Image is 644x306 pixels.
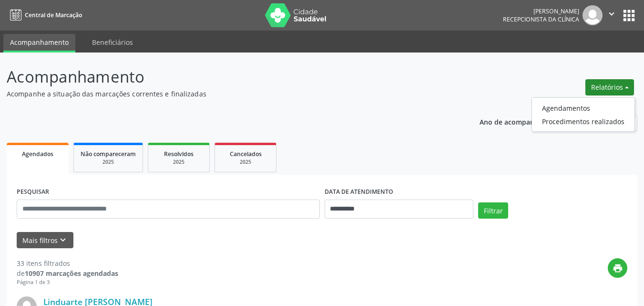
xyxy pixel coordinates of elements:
div: 2025 [155,158,203,166]
a: Beneficiários [85,34,140,51]
a: Procedimentos realizados [532,115,634,128]
div: 33 itens filtrados [17,258,118,268]
p: Acompanhamento [7,65,448,89]
button: Filtrar [478,202,508,219]
img: img [583,5,603,25]
div: [PERSON_NAME] [503,7,579,15]
div: 2025 [222,158,269,166]
button: apps [621,7,637,24]
span: Não compareceram [81,150,136,158]
span: Recepcionista da clínica [503,15,579,23]
ul: Relatórios [532,97,635,132]
i:  [606,9,617,19]
span: Cancelados [230,150,262,158]
p: Ano de acompanhamento [480,116,564,127]
div: 2025 [81,158,136,166]
span: Central de Marcação [25,11,82,19]
span: Agendados [22,150,53,158]
div: de [17,268,118,278]
i: keyboard_arrow_down [58,235,68,245]
strong: 10907 marcações agendadas [25,269,118,278]
a: Central de Marcação [7,7,82,23]
button: print [608,258,627,278]
div: Página 1 de 3 [17,278,118,286]
span: Resolvidos [164,150,194,158]
label: DATA DE ATENDIMENTO [325,185,393,200]
i: print [613,263,623,274]
p: Acompanhe a situação das marcações correntes e finalizadas [7,89,448,99]
label: PESQUISAR [17,185,49,200]
button: Relatórios [585,79,634,95]
button: Mais filtroskeyboard_arrow_down [17,232,73,249]
a: Acompanhamento [3,34,75,53]
a: Agendamentos [532,101,634,115]
button:  [603,5,621,25]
